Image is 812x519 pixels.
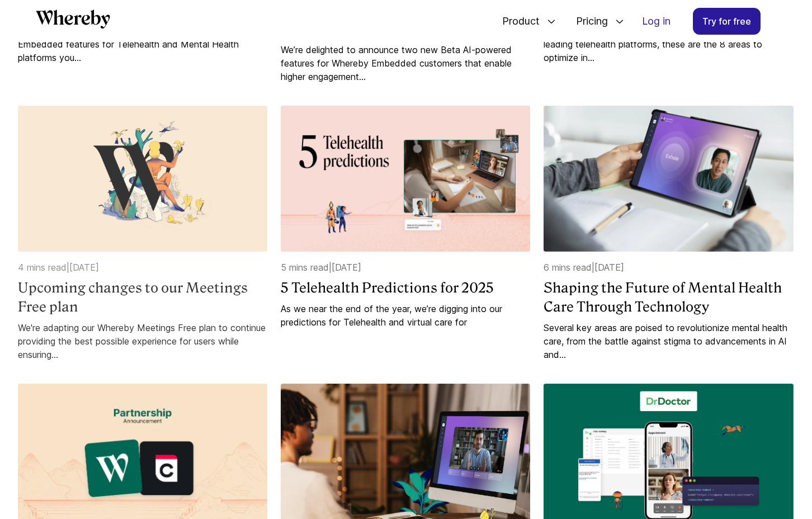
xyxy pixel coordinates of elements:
[565,3,611,40] span: Pricing
[18,321,267,361] a: We're adapting our Whereby Meetings Free plan to continue providing the best possible experience ...
[18,24,267,64] a: We'll walk you through some of the most useful Whereby Embedded features for Telehealth and Menta...
[544,24,793,64] a: Based on our extensive conversations with PMs across leading telehealth platforms, these are the ...
[36,10,110,32] a: Whereby
[693,8,761,35] a: Try for free
[491,3,542,40] span: Product
[18,279,267,316] a: Upcoming changes to our Meetings Free plan
[544,321,793,361] a: Several key areas are poised to revolutionize mental health care, from the battle against stigma ...
[281,43,530,83] a: We’re delighted to announce two new Beta AI-powered features for Whereby Embedded customers that ...
[544,279,793,316] a: Shaping the Future of Mental Health Care Through Technology
[281,279,530,298] a: 5 Telehealth Predictions for 2025
[281,302,530,329] a: As we near the end of the year, we’re digging into our predictions for Telehealth and virtual car...
[544,261,793,274] p: 6 mins read | [DATE]
[633,8,679,34] a: Log in
[281,261,530,274] p: 5 mins read | [DATE]
[36,10,110,29] svg: Whereby
[18,261,267,274] p: 4 mins read | [DATE]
